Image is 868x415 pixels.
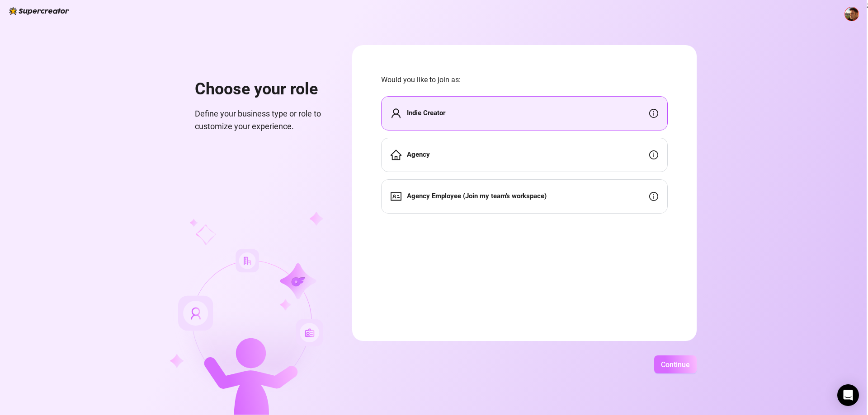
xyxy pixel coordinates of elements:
[407,192,547,200] strong: Agency Employee (Join my team's workspace)
[407,150,430,159] strong: Agency
[837,384,859,406] div: Open Intercom Messenger
[195,79,330,99] h1: Choose your role
[381,74,668,85] span: Would you like to join as:
[9,7,69,15] img: logo
[649,109,658,118] span: info-circle
[391,191,401,202] span: idcard
[195,107,330,133] span: Define your business type or role to customize your experience.
[649,192,658,201] span: info-circle
[391,108,401,119] span: user
[649,150,658,159] span: info-circle
[661,360,690,369] span: Continue
[845,7,859,21] img: ACg8ocJAro0XVDoDqY8DY_iXp25Qbwl9ODzFa5hV_obWKrU5uxh7H7im=s96-c
[407,109,445,117] strong: Indie Creator
[391,149,401,160] span: home
[654,355,697,373] button: Continue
